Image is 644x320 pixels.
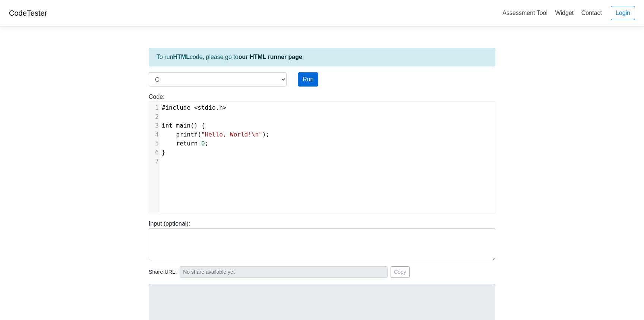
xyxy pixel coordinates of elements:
[176,131,198,138] span: printf
[194,104,198,111] span: <
[198,104,215,111] span: stdio
[180,266,388,278] input: No share available yet
[176,140,198,147] span: return
[162,104,227,111] span: .
[298,72,318,87] button: Run
[223,104,227,111] span: >
[149,112,160,121] div: 2
[149,121,160,130] div: 3
[9,9,47,17] a: CodeTester
[162,140,208,147] span: ;
[149,103,160,112] div: 1
[162,104,190,111] span: #include
[391,266,410,278] button: Copy
[611,6,635,20] a: Login
[149,157,160,166] div: 7
[162,131,269,138] span: ( );
[176,122,191,129] span: main
[173,54,189,60] strong: HTML
[149,148,160,157] div: 6
[552,7,577,19] a: Widget
[201,131,262,138] span: "Hello, World!\n"
[578,7,605,19] a: Contact
[143,92,501,213] div: Code:
[149,268,177,276] span: Share URL:
[239,54,302,60] a: our HTML runner page
[201,140,205,147] span: 0
[162,122,173,129] span: int
[499,7,550,19] a: Assessment Tool
[149,130,160,139] div: 4
[149,139,160,148] div: 5
[162,122,205,129] span: () {
[143,219,501,260] div: Input (optional):
[149,48,495,66] div: To run code, please go to .
[219,104,223,111] span: h
[162,149,165,156] span: }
